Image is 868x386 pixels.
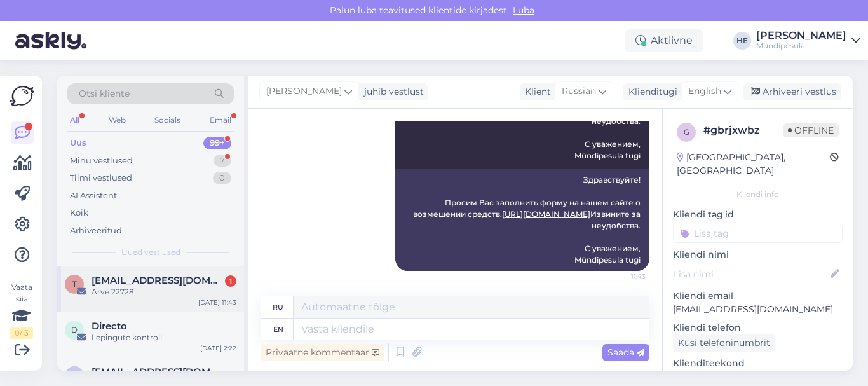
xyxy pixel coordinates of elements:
[71,325,78,334] span: D
[673,321,843,334] p: Kliendi telefon
[703,123,783,138] div: # gbrjxwbz
[10,86,34,106] img: Askly Logo
[673,224,843,243] input: Lisa tag
[225,275,236,287] div: 1
[72,279,77,289] span: t
[198,298,236,307] div: [DATE] 11:43
[673,289,843,303] p: Kliendi email
[673,303,843,316] p: [EMAIL_ADDRESS][DOMAIN_NAME]
[673,334,775,352] div: Küsi telefoninumbrit
[743,83,841,100] div: Arhiveeri vestlus
[152,112,183,128] div: Socials
[733,32,751,50] div: HE
[92,286,236,298] div: Arve 22728
[625,29,703,52] div: Aktiivne
[213,172,231,184] div: 0
[756,31,860,51] a: [PERSON_NAME]Mündipesula
[623,85,677,99] div: Klienditugi
[756,41,846,51] div: Mündipesula
[70,137,86,149] div: Uus
[673,357,843,370] p: Klienditeekond
[756,31,846,41] div: [PERSON_NAME]
[203,137,231,149] div: 99+
[207,112,234,128] div: Email
[10,282,33,339] div: Vaata siia
[273,296,283,318] div: ru
[502,209,590,219] a: [URL][DOMAIN_NAME]
[70,172,132,184] div: Tiimi vestlused
[70,207,88,219] div: Kõik
[79,87,130,100] span: Otsi kliente
[359,85,424,99] div: juhib vestlust
[598,272,646,281] span: 11:43
[261,344,384,361] div: Privaatne kommentaar
[520,85,551,99] div: Klient
[673,208,843,221] p: Kliendi tag'id
[70,190,117,202] div: AI Assistent
[92,275,224,286] span: tugi@myndipesula.eu
[688,85,721,99] span: English
[67,112,82,128] div: All
[200,343,236,353] div: [DATE] 2:22
[92,366,224,378] span: 3maksim@gmail.com
[673,189,843,200] div: Kliendi info
[70,224,122,237] div: Arhiveeritud
[92,332,236,343] div: Lepingute kontroll
[266,85,342,99] span: [PERSON_NAME]
[674,267,828,281] input: Lisa nimi
[673,248,843,261] p: Kliendi nimi
[607,347,644,358] span: Saada
[121,247,180,258] span: Uued vestlused
[677,151,830,177] div: [GEOGRAPHIC_DATA], [GEOGRAPHIC_DATA]
[562,85,596,99] span: Russian
[395,169,649,271] div: Здравствуйте! Просим Вас заполнить форму на нашем сайте о возмещении средств. Извините за неудобс...
[684,127,689,137] span: g
[10,327,33,339] div: 0 / 3
[70,155,133,167] div: Minu vestlused
[92,321,127,332] span: Directo
[509,4,538,16] span: Luba
[273,319,283,340] div: en
[783,123,839,137] span: Offline
[106,112,128,128] div: Web
[214,155,231,167] div: 7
